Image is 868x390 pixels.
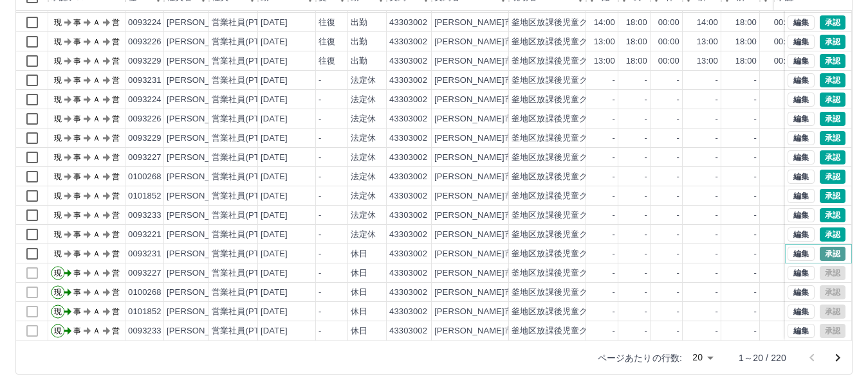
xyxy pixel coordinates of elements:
[93,269,100,278] text: Ａ
[319,113,321,125] div: -
[319,267,321,279] div: -
[73,134,81,143] text: 事
[112,172,120,181] text: 営
[93,211,100,220] text: Ａ
[128,132,162,145] div: 0093229
[128,229,162,241] div: 0093221
[613,94,615,106] div: -
[212,267,279,279] div: 営業社員(PT契約)
[54,269,62,278] text: 現
[613,75,615,87] div: -
[613,229,615,241] div: -
[351,171,376,183] div: 法定休
[389,113,427,125] div: 43303002
[351,132,376,145] div: 法定休
[167,55,237,67] div: [PERSON_NAME]
[351,113,376,125] div: 法定休
[212,94,279,106] div: 営業社員(PT契約)
[788,93,815,107] button: 編集
[716,267,718,279] div: -
[261,55,288,67] div: [DATE]
[512,36,664,48] div: 釜地区放課後児童クラブ（第一・第二）
[319,75,321,87] div: -
[112,153,120,162] text: 営
[594,17,615,29] div: 14:00
[319,248,321,260] div: -
[351,267,367,279] div: 休日
[512,152,664,164] div: 釜地区放課後児童クラブ（第一・第二）
[389,267,427,279] div: 43303002
[788,35,815,49] button: 編集
[351,248,367,260] div: 休日
[820,170,845,184] button: 承認
[434,113,513,125] div: [PERSON_NAME]市
[319,36,335,48] div: 往復
[389,287,427,299] div: 43303002
[735,36,757,48] div: 18:00
[788,150,815,164] button: 編集
[434,171,513,183] div: [PERSON_NAME]市
[716,75,718,87] div: -
[677,171,679,183] div: -
[351,94,376,106] div: 法定休
[820,208,845,222] button: 承認
[351,17,367,29] div: 出勤
[677,190,679,202] div: -
[212,113,279,125] div: 営業社員(PT契約)
[212,132,279,145] div: 営業社員(PT契約)
[212,152,279,164] div: 営業社員(PT契約)
[389,152,427,164] div: 43303002
[820,73,845,87] button: 承認
[93,76,100,85] text: Ａ
[754,190,757,202] div: -
[212,17,279,29] div: 営業社員(PT契約)
[167,190,237,202] div: [PERSON_NAME]
[788,54,815,68] button: 編集
[774,36,795,48] div: 00:00
[512,94,664,106] div: 釜地区放課後児童クラブ（第一・第二）
[261,152,288,164] div: [DATE]
[112,57,120,66] text: 営
[645,287,647,299] div: -
[788,208,815,222] button: 編集
[73,211,81,220] text: 事
[73,230,81,239] text: 事
[512,229,664,241] div: 釜地区放課後児童クラブ（第一・第二）
[434,190,513,202] div: [PERSON_NAME]市
[697,36,718,48] div: 13:00
[677,113,679,125] div: -
[261,248,288,260] div: [DATE]
[128,287,162,299] div: 0100268
[613,248,615,260] div: -
[788,189,815,203] button: 編集
[261,229,288,241] div: [DATE]
[212,55,279,67] div: 営業社員(PT契約)
[389,36,427,48] div: 43303002
[167,132,237,145] div: [PERSON_NAME]
[54,37,62,46] text: 現
[434,267,513,279] div: [PERSON_NAME]市
[697,17,718,29] div: 14:00
[351,55,367,67] div: 出勤
[788,131,815,145] button: 編集
[788,324,815,338] button: 編集
[820,131,845,145] button: 承認
[128,75,162,87] div: 0093231
[319,152,321,164] div: -
[128,190,162,202] div: 0101852
[774,17,795,29] div: 00:00
[167,75,237,87] div: [PERSON_NAME]
[754,248,757,260] div: -
[434,209,513,222] div: [PERSON_NAME]市
[512,267,664,279] div: 釜地区放課後児童クラブ（第一・第二）
[112,18,120,27] text: 営
[54,18,62,27] text: 現
[716,229,718,241] div: -
[754,267,757,279] div: -
[112,269,120,278] text: 営
[788,112,815,126] button: 編集
[128,171,162,183] div: 0100268
[54,134,62,143] text: 現
[93,37,100,46] text: Ａ
[112,37,120,46] text: 営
